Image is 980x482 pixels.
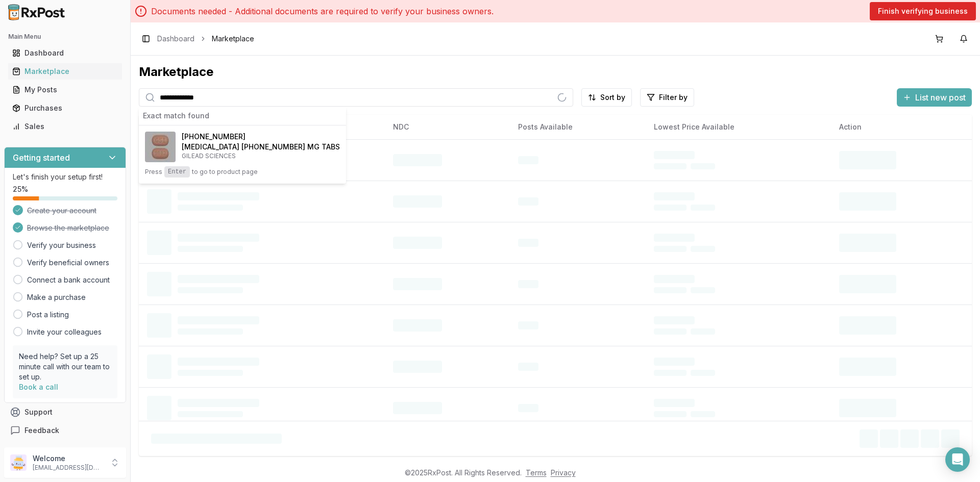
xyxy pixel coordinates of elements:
[139,125,346,184] button: Biktarvy 50-200-25 MG TABS[PHONE_NUMBER][MEDICAL_DATA] [PHONE_NUMBER] MG TABSGILEAD SCIENCESPress...
[12,121,118,132] div: Sales
[27,240,96,250] a: Verify your business
[4,45,126,61] button: Dashboard
[19,351,111,382] p: Need help? Set up a 25 minute call with our team to set up.
[8,33,122,41] h2: Main Menu
[385,115,510,139] th: NDC
[27,310,69,320] a: Post a listing
[831,115,972,139] th: Action
[33,453,104,464] p: Welcome
[151,5,494,17] p: Documents needed - Additional documents are required to verify your business owners.
[4,100,126,116] button: Purchases
[33,464,104,472] p: [EMAIL_ADDRESS][DOMAIN_NAME]
[13,172,117,182] p: Let's finish your setup first!
[145,168,162,176] span: Press
[157,34,254,44] nav: breadcrumb
[4,63,126,80] button: Marketplace
[13,151,70,164] h3: Getting started
[600,92,625,103] span: Sort by
[192,168,258,176] span: to go to product page
[915,91,966,104] span: List new post
[4,4,69,20] img: RxPost Logo
[8,81,122,99] a: My Posts
[19,383,58,391] a: Book a call
[157,34,194,44] a: Dashboard
[27,258,109,268] a: Verify beneficial owners
[12,48,118,58] div: Dashboard
[4,118,126,135] button: Sales
[13,184,28,194] span: 25 %
[945,447,970,472] div: Open Intercom Messenger
[10,454,27,471] img: User avatar
[139,107,346,125] div: Exact match found
[212,34,254,44] span: Marketplace
[145,132,176,162] img: Biktarvy 50-200-25 MG TABS
[8,44,122,62] a: Dashboard
[182,152,340,160] p: GILEAD SCIENCES
[897,93,972,104] a: List new post
[12,66,118,77] div: Marketplace
[27,206,96,216] span: Create your account
[182,142,340,152] h4: [MEDICAL_DATA] [PHONE_NUMBER] MG TABS
[581,88,632,107] button: Sort by
[182,132,246,142] span: [PHONE_NUMBER]
[897,88,972,107] button: List new post
[4,403,126,421] button: Support
[27,327,102,337] a: Invite your colleagues
[24,425,59,436] span: Feedback
[27,292,86,302] a: Make a purchase
[27,223,109,233] span: Browse the marketplace
[8,117,122,136] a: Sales
[139,64,972,80] div: Marketplace
[551,468,576,477] a: Privacy
[870,2,976,20] button: Finish verifying business
[4,82,126,98] button: My Posts
[27,275,110,285] a: Connect a bank account
[12,85,118,95] div: My Posts
[4,421,126,440] button: Feedback
[8,99,122,117] a: Purchases
[526,468,547,477] a: Terms
[12,103,118,113] div: Purchases
[510,115,646,139] th: Posts Available
[8,62,122,81] a: Marketplace
[646,115,831,139] th: Lowest Price Available
[659,92,688,103] span: Filter by
[640,88,694,107] button: Filter by
[164,166,190,177] kbd: Enter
